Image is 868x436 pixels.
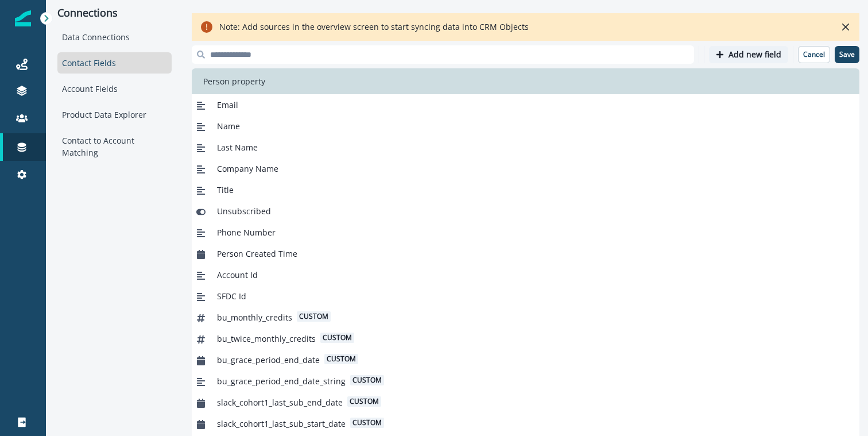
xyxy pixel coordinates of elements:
span: Title [217,184,234,196]
span: Company Name [217,163,278,175]
div: Contact to Account Matching [57,130,172,163]
span: bu_monthly_credits [217,311,292,323]
span: custom [324,354,358,364]
span: bu_grace_period_end_date [217,354,320,366]
span: bu_grace_period_end_date_string [217,375,346,387]
img: Inflection [15,10,31,26]
span: custom [347,396,381,407]
span: Phone Number [217,226,276,238]
p: Save [839,51,855,59]
span: custom [297,311,331,322]
div: Data Connections [57,26,172,48]
div: Contact Fields [57,52,172,74]
p: Person property [199,75,270,87]
span: slack_cohort1_last_sub_start_date [217,418,346,430]
div: Account Fields [57,78,172,99]
span: bu_twice_monthly_credits [217,333,316,345]
span: slack_cohort1_last_sub_end_date [217,396,343,408]
span: custom [350,418,384,428]
span: Unsubscribed [217,205,271,217]
span: custom [320,333,354,343]
p: Connections [57,7,172,20]
span: custom [350,375,384,385]
p: Add new field [728,50,781,60]
span: Name [217,120,240,132]
button: Add new field [709,46,788,63]
button: Save [835,46,859,63]
p: Cancel [803,51,825,59]
button: Close [836,18,855,36]
div: Product Data Explorer [57,104,172,125]
span: Last Name [217,141,258,153]
span: Person Created Time [217,248,297,260]
span: Account Id [217,269,258,281]
span: SFDC Id [217,290,246,302]
button: Cancel [798,46,830,63]
span: Email [217,99,238,111]
div: Note: Add sources in the overview screen to start syncing data into CRM Objects [219,20,529,34]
